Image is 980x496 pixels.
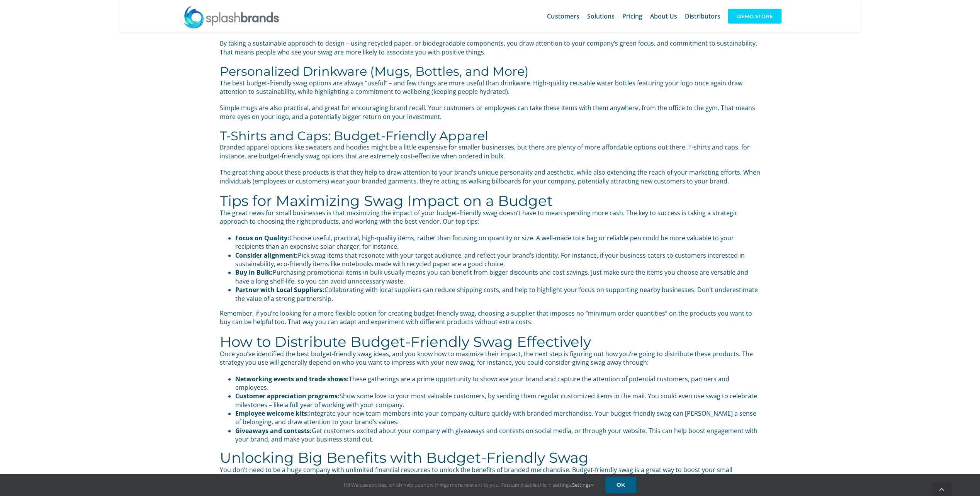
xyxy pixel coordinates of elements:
span: The best budget-friendly swag options are always “useful” – and few things are more useful than d... [220,79,742,96]
span: By taking a sustainable approach to design – using recycled paper, or biodegradable components, y... [220,39,757,56]
span: Customers [547,13,579,19]
span: Once you’ve identified the best budget-friendly swag ideas, and you know how to maximize their im... [220,350,753,367]
a: Customers [547,4,579,29]
b: Focus on Quality: [235,234,289,242]
span: About Us [650,13,677,19]
b: Employee welcome kits: [235,409,309,418]
span: Personalized Drinkware (Mugs, Bottles, and More) [220,64,529,79]
b: Buy in Bulk: [235,268,273,277]
a: Pricing [622,4,642,29]
span: Distributors [684,13,720,19]
span: Get customers excited about your company with giveaways and contests on social media, or through ... [235,426,758,443]
span: You don’t need to be a huge company with unlimited financial resources to unlock the benefits of ... [220,465,732,482]
b: Customer appreciation programs: [235,392,340,400]
span: The great news for small businesses is that maximizing the impact of your budget-friendly swag do... [220,209,738,226]
span: Unlocking Big Benefits with Budget-Friendly Swag [220,449,589,466]
span: Integrate your new team members into your company culture quickly with branded merchandise. Your ... [235,409,756,426]
a: Settings [572,481,594,488]
a: OK [605,477,636,493]
a: DEMO STORE [728,4,781,29]
span: Collaborating with local suppliers can reduce shipping costs, and help to highlight your focus on... [235,285,758,302]
span: How to Distribute Budget-Friendly Swag Effectively [220,333,591,350]
span: Choose useful, practical, high-quality items, rather than focusing on quantity or size. A well-ma... [235,234,734,251]
span: T-Shirts and Caps: Budget-Friendly Apparel [220,128,488,143]
span: Pricing [622,13,642,19]
nav: Main Menu Sticky [547,4,781,29]
span: These gatherings are a prime opportunity to showcase your brand and capture the attention of pote... [235,375,729,392]
span: Pick swag items that resonate with your target audience, and reflect your brand’s identity. For i... [235,251,745,268]
b: Networking events and trade shows: [235,375,349,383]
span: Simple mugs are also practical, and great for encouraging brand recall. Your customers or employe... [220,104,755,121]
span: Branded apparel options like sweaters and hoodies might be a little expensive for smaller busines... [220,143,750,160]
span: The great thing about these products is that they help to draw attention to your brand’s unique p... [220,168,760,185]
b: Giveaways and contests: [235,426,312,435]
b: Consider alignment: [235,251,298,260]
span: Hi! We use cookies, which help us show things more relevant to you. You can disable this in setti... [344,481,594,488]
span: Purchasing promotional items in bulk usually means you can benefit from bigger discounts and cost... [235,268,748,285]
span: Solutions [587,13,614,19]
b: Partner with Local Suppliers: [235,285,324,294]
span: Show some love to your most valuable customers, by sending them regular customized items in the m... [235,392,757,409]
a: Distributors [684,4,720,29]
img: SplashBrands.com Logo [183,5,280,29]
span: Remember, if you’re looking for a more flexible option for creating budget-friendly swag, choosin... [220,309,752,326]
span: Tips for Maximizing Swag Impact on a Budget [220,192,553,209]
span: DEMO STORE [728,9,781,24]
